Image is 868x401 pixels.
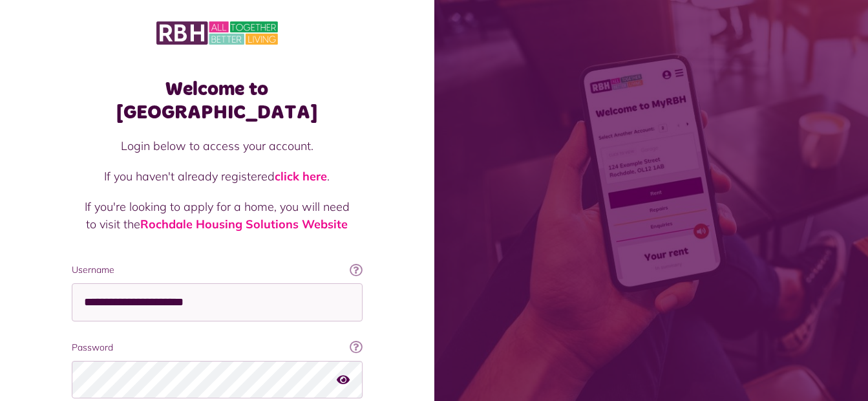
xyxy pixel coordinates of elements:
p: Login below to access your account. [85,137,350,155]
p: If you haven't already registered . [85,168,350,185]
a: Rochdale Housing Solutions Website [140,217,348,232]
a: click here [275,169,327,184]
img: MyRBH [156,19,278,47]
p: If you're looking to apply for a home, you will need to visit the [85,198,350,233]
label: Username [72,263,363,277]
h1: Welcome to [GEOGRAPHIC_DATA] [72,78,363,124]
label: Password [72,341,363,354]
